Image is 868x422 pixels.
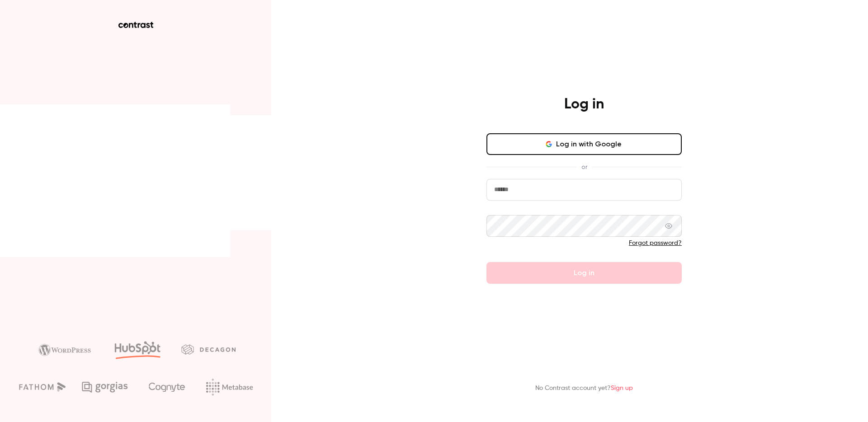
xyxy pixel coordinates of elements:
[535,384,633,393] p: No Contrast account yet?
[611,385,633,391] a: Sign up
[577,162,592,172] span: or
[564,95,604,113] h4: Log in
[181,344,236,354] img: decagon
[629,240,682,246] a: Forgot password?
[486,133,682,155] button: Log in with Google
